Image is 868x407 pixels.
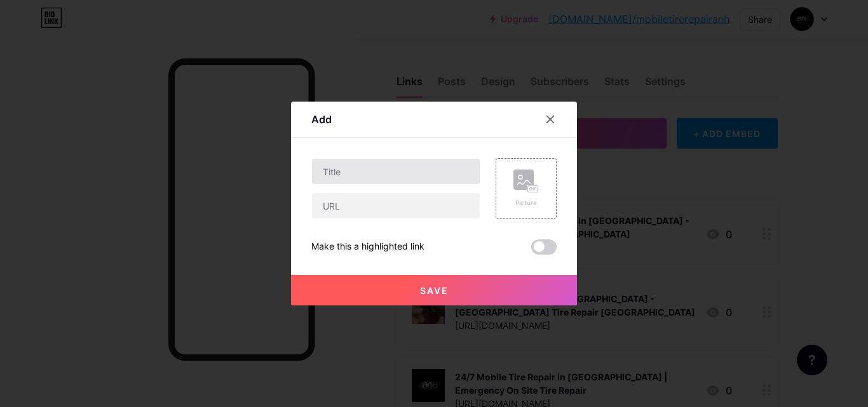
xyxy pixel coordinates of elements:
input: Title [312,159,480,184]
button: Save [291,275,577,305]
span: Save [420,285,449,296]
div: Add [311,112,332,127]
input: URL [312,193,480,218]
div: Make this a highlighted link [311,239,424,255]
div: Picture [513,198,539,208]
